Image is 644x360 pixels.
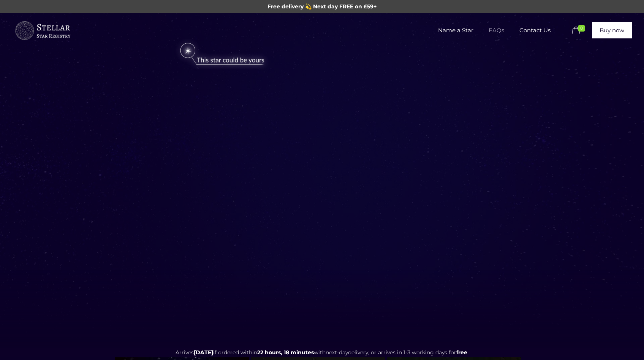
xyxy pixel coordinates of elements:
[578,25,585,32] span: 0
[481,19,512,42] span: FAQs
[592,22,632,38] a: Buy now
[512,19,558,42] span: Contact Us
[194,349,213,356] span: [DATE]
[14,13,71,48] a: Buy a Star
[326,349,348,356] span: next-day
[512,13,558,48] a: Contact Us
[456,349,467,356] b: free
[170,39,274,70] img: star-could-be-yours.png
[14,19,71,42] img: buyastar-logo-transparent
[481,13,512,48] a: FAQs
[176,349,468,356] span: Arrives if ordered within with delivery, or arrives in 1-3 working days for .
[570,26,588,35] a: 0
[257,349,314,356] span: 22 hours, 18 minutes
[267,3,377,10] span: Free delivery 💫 Next day FREE on £59+
[430,13,481,48] a: Name a Star
[430,19,481,42] span: Name a Star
